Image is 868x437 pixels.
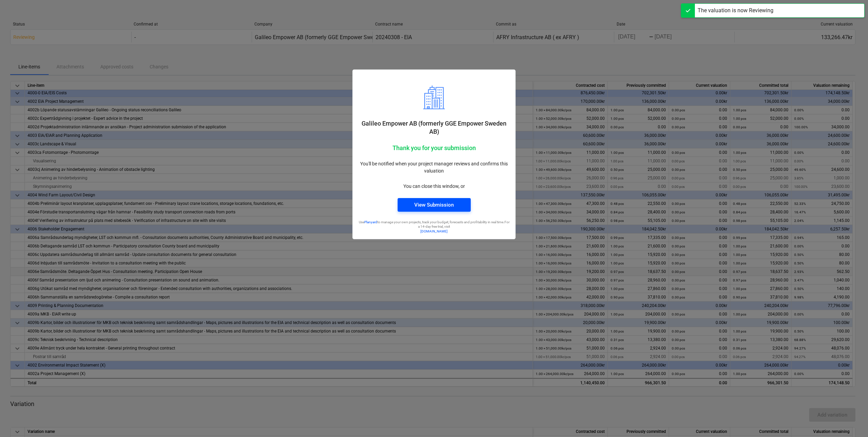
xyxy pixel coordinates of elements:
p: Thank you for your submission [358,144,510,152]
a: Planyard [364,220,377,224]
div: The valuation is now Reviewing [698,6,773,15]
p: You'll be notified when your project manager reviews and confirms this valuation [358,160,510,175]
a: [DOMAIN_NAME] [420,229,448,233]
div: View Submission [414,200,454,209]
button: View Submission [398,198,471,212]
p: You can close this window, or [358,183,510,190]
p: Use to manage your own projects, track your budget, forecasts and profitability in real time. For... [358,220,510,229]
p: Galileo Empower AB (formerly GGE Empower Sweden AB) [358,119,510,136]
